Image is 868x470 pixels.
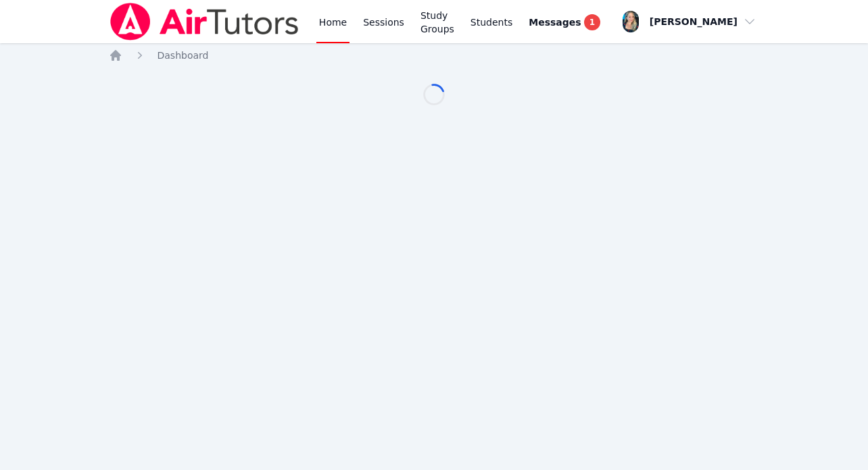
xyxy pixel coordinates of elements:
[529,16,581,29] span: Messages
[109,3,300,41] img: Air Tutors
[109,49,760,62] nav: Breadcrumb
[158,50,209,61] span: Dashboard
[584,14,600,30] span: 1
[158,49,209,62] a: Dashboard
